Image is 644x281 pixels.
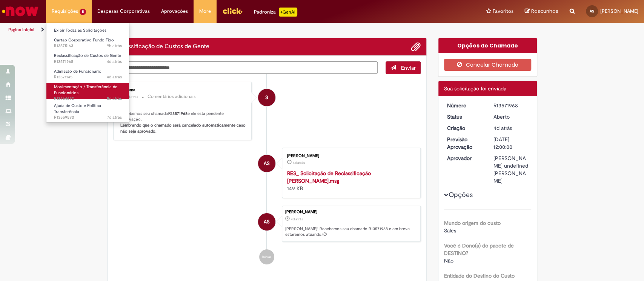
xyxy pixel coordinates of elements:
span: 4d atrás [107,74,122,80]
span: 4d atrás [107,59,122,64]
img: click_logo_yellow_360x200.png [222,5,243,17]
button: Cancelar Chamado [444,59,531,71]
span: Despesas Corporativas [97,8,150,15]
span: Sua solicitação foi enviada [444,85,506,92]
span: Sales [444,227,456,234]
a: Exibir Todas as Solicitações [46,26,129,35]
span: R13564692 [54,96,122,102]
time: 29/09/2025 09:06:44 [107,43,122,49]
b: Mundo origem do custo [444,220,501,226]
button: Enviar [386,61,421,74]
div: [DATE] 12:00:00 [493,136,529,151]
img: ServiceNow [1,4,40,19]
span: Enviar [401,64,416,71]
span: R13575163 [54,43,122,49]
dt: Status [441,113,488,121]
a: Página inicial [8,27,34,33]
span: 7d atrás [107,115,122,120]
time: 23/09/2025 15:01:39 [107,115,122,120]
a: Aberto R13575163 : Cartão Corporativo Fundo Fixo [46,36,129,50]
div: R13571968 [493,102,529,109]
b: Você é Dono(a) do pacote de DESTINO? [444,242,514,257]
span: 5d atrás [107,96,122,101]
a: RES_ Solicitação de Reclassificação [PERSON_NAME].msg [287,170,371,184]
time: 26/09/2025 17:16:19 [493,125,512,131]
p: Olá! Recebemos seu chamado e ele esta pendente aprovação. [120,105,246,134]
b: R13571968 [168,111,188,116]
span: 4d atrás [126,95,138,99]
div: Ana Luiza Pinheiro E Silva [258,213,275,231]
div: 149 KB [287,170,413,192]
span: Cartão Corporativo Fundo Fixo [54,37,114,43]
time: 26/09/2025 15:19:20 [107,74,122,80]
div: Ana Luiza Pinheiro E Silva [258,155,275,172]
dt: Previsão Aprovação [441,136,488,151]
span: 5 [80,9,86,15]
span: R13571145 [54,74,122,80]
ul: Trilhas de página [6,23,424,37]
time: 26/09/2025 17:16:31 [126,95,138,99]
time: 26/09/2025 17:15:14 [293,160,305,165]
a: Rascunhos [525,8,558,15]
a: Aberto R13571145 : Admissão de Funcionário [46,67,129,81]
span: More [199,8,211,15]
b: Entidade do Destino do Custo [444,272,515,279]
span: AS [264,213,270,231]
span: Rascunhos [531,8,558,15]
p: [PERSON_NAME]! Recebemos seu chamado R13571968 e em breve estaremos atuando. [285,226,417,238]
time: 26/09/2025 17:16:19 [291,217,303,221]
span: 4d atrás [291,217,303,221]
div: [PERSON_NAME] undefined [PERSON_NAME] [493,154,529,185]
b: Lembrando que o chamado será cancelado automaticamente caso não seja aprovado. [120,122,247,134]
button: Adicionar anexos [411,42,421,52]
span: AS [590,9,594,14]
span: Requisições [52,8,78,15]
span: Admissão de Funcionário [54,69,101,74]
span: [PERSON_NAME] [600,8,638,14]
span: Reclassificação de Custos de Gente [54,53,121,58]
span: 9h atrás [107,43,122,49]
div: 26/09/2025 17:16:19 [493,124,529,132]
time: 26/09/2025 17:16:20 [107,59,122,64]
span: S [265,89,268,107]
span: Ajuda de Custo e Política Transferência [54,103,101,115]
ul: Requisições [46,23,129,123]
span: AS [264,154,270,173]
a: Aberto R13571968 : Reclassificação de Custos de Gente [46,52,129,66]
dt: Criação [441,124,488,132]
div: [PERSON_NAME] [287,154,413,158]
span: Aprovações [161,8,188,15]
dt: Aprovador [441,154,488,162]
li: Ana Luiza Pinheiro E Silva [113,206,421,242]
span: 4d atrás [293,160,305,165]
textarea: Digite sua mensagem aqui... [113,61,378,74]
p: +GenAi [279,8,297,17]
div: Aberto [493,113,529,121]
div: System [258,89,275,106]
a: Aberto R13564692 : Movimentação / Transferência de Funcionários [46,83,129,99]
span: Movimentação / Transferência de Funcionários [54,84,117,96]
dt: Número [441,102,488,109]
div: Opções do Chamado [438,38,537,53]
span: R13571968 [54,59,122,65]
a: Aberto R13559590 : Ajuda de Custo e Política Transferência [46,102,129,118]
span: Favoritos [493,8,513,15]
span: R13559590 [54,115,122,121]
ul: Histórico de tíquete [113,74,421,272]
time: 24/09/2025 18:51:29 [107,96,122,101]
span: Não [444,257,453,264]
small: Comentários adicionais [148,93,196,100]
div: [PERSON_NAME] [285,210,417,214]
div: Padroniza [254,8,297,17]
div: Sistema [120,88,246,92]
h2: Reclassificação de Custos de Gente Histórico de tíquete [113,43,209,50]
span: 4d atrás [493,125,512,131]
